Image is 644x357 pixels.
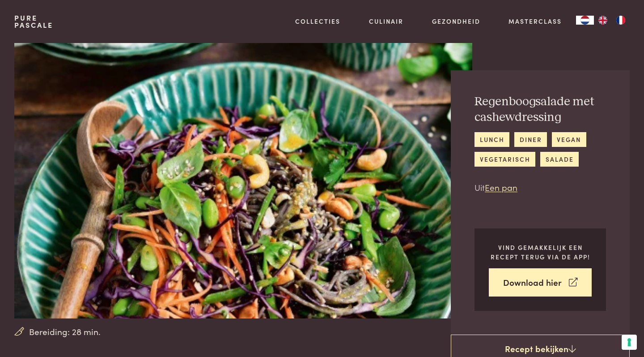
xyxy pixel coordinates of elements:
[485,181,517,193] a: Een pan
[475,152,535,167] a: vegetarisch
[576,16,594,25] a: NL
[514,132,547,147] a: diner
[508,17,562,26] a: Masterclass
[432,17,480,26] a: Gezondheid
[594,16,630,25] ul: Language list
[475,94,606,125] h2: Regenboogsalade met cashewdressing
[475,132,509,147] a: lunch
[540,152,579,167] a: salade
[552,132,586,147] a: vegan
[576,16,594,25] div: Language
[29,325,101,338] span: Bereiding: 28 min.
[14,43,472,318] img: Regenboogsalade met cashewdressing
[369,17,403,26] a: Culinair
[489,243,592,261] p: Vind gemakkelijk een recept terug via de app!
[489,268,592,297] a: Download hier
[475,181,606,194] p: Uit
[295,17,340,26] a: Collecties
[622,335,637,350] button: Uw voorkeuren voor toestemming voor trackingtechnologieën
[14,14,53,29] a: PurePascale
[612,16,630,25] a: FR
[594,16,612,25] a: EN
[576,16,630,25] aside: Language selected: Nederlands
